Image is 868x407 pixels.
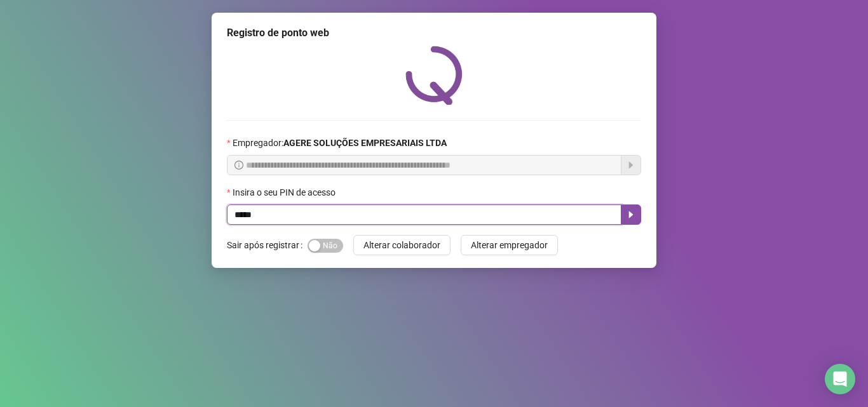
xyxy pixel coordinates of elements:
div: Registro de ponto web [227,25,641,41]
span: info-circle [234,161,243,170]
label: Insira o seu PIN de acesso [227,185,344,199]
span: caret-right [626,210,636,220]
span: Alterar empregador [471,238,548,252]
button: Alterar empregador [461,235,558,255]
span: Empregador : [233,136,447,150]
span: Alterar colaborador [363,238,440,252]
button: Alterar colaborador [353,235,451,255]
img: QRPoint [405,46,463,105]
div: Open Intercom Messenger [825,364,855,394]
strong: AGERE SOLUÇÕES EMPRESARIAIS LTDA [283,138,447,148]
label: Sair após registrar [227,235,308,255]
